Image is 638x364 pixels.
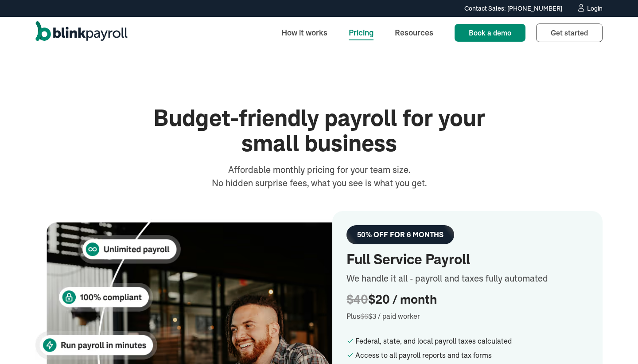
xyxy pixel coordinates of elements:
div: Contact Sales: [PHONE_NUMBER] [464,4,562,13]
div: $20 / month [346,292,588,307]
span: Get started [551,28,588,37]
h1: Budget-friendly payroll for your small business [142,106,496,156]
div: We handle it all - payroll and taxes fully automated [346,272,588,285]
span: $40 [346,293,368,306]
div: Affordable monthly pricing for your team size. No hidden surprise fees, what you see is what you ... [209,163,429,190]
a: How it works [274,23,335,42]
a: Book a demo [455,24,525,42]
a: Resources [388,23,440,42]
h2: Full Service Payroll [346,251,588,268]
a: Get started [536,23,603,42]
a: Login [576,4,603,13]
div: Login [587,5,603,12]
div: Federal, state, and local payroll taxes calculated [355,336,588,346]
span: $6 [360,312,368,321]
div: 50% OFF FOR 6 MONTHS [357,231,443,239]
div: Access to all payroll reports and tax forms [355,350,588,360]
div: Plus $3 / paid worker [346,311,588,321]
span: Book a demo [469,28,511,37]
a: Pricing [342,23,381,42]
